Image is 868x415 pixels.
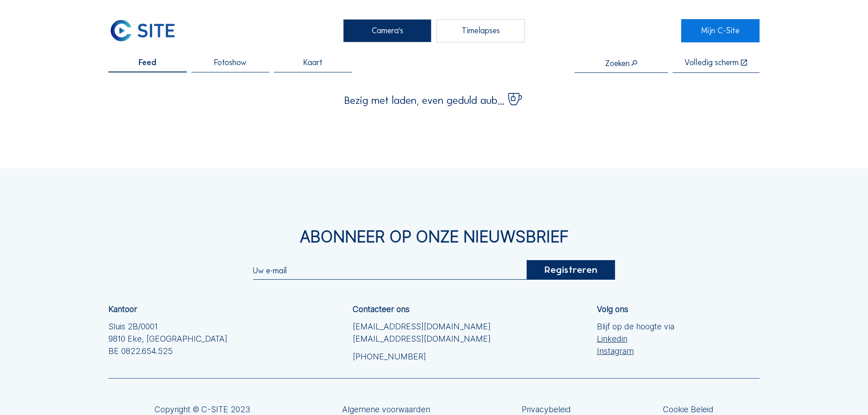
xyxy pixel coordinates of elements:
div: Camera's [343,19,431,42]
a: Privacybeleid [522,405,571,414]
div: Volg ons [597,305,628,313]
div: Kantoor [108,305,137,313]
div: Volledig scherm [684,59,739,67]
div: Copyright © C-SITE 2023 [154,405,250,414]
a: [PHONE_NUMBER] [353,351,491,363]
a: [EMAIL_ADDRESS][DOMAIN_NAME] [353,333,491,345]
div: Abonneer op onze nieuwsbrief [108,229,760,245]
span: Kaart [303,59,323,67]
a: Cookie Beleid [663,405,714,414]
span: Fotoshow [214,59,247,67]
div: Registreren [526,260,615,280]
span: Bezig met laden, even geduld aub... [344,95,504,106]
div: Timelapses [437,19,525,42]
div: Blijf op de hoogte via [597,321,674,357]
a: Instagram [597,345,674,358]
div: Sluis 2B/0001 9810 Eke, [GEOGRAPHIC_DATA] BE 0822.654.525 [108,321,227,357]
a: Linkedin [597,333,674,345]
span: Feed [139,59,156,67]
a: C-SITE Logo [108,19,186,42]
a: [EMAIL_ADDRESS][DOMAIN_NAME] [353,321,491,333]
a: Algemene voorwaarden [342,405,430,414]
a: Mijn C-Site [681,19,759,42]
img: C-SITE Logo [108,19,177,42]
input: Uw e-mail [253,266,526,276]
div: Contacteer ons [353,305,410,313]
